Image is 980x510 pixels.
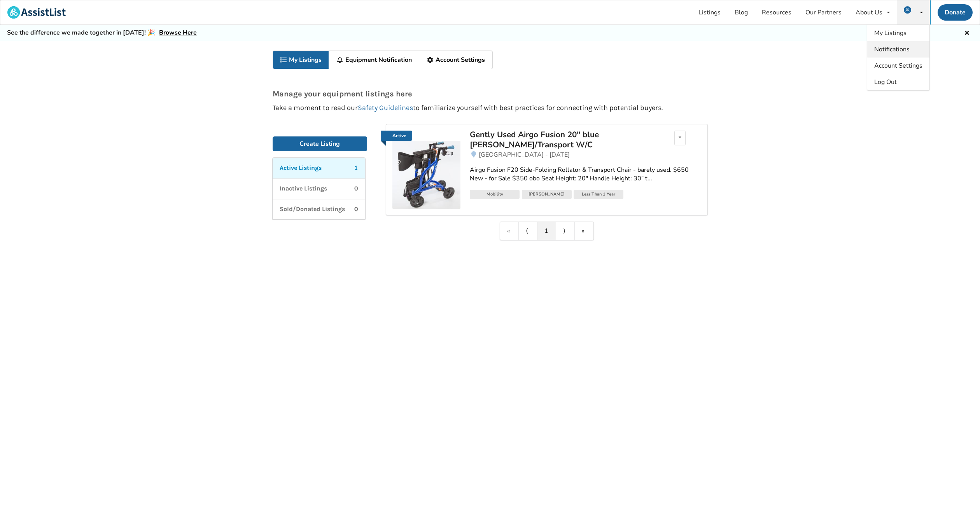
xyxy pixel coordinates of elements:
div: Gently Used Airgo Fusion 20" blue [PERSON_NAME]/Transport W/C [470,129,651,150]
a: Listings [691,0,728,24]
a: First item [500,222,519,240]
div: About Us [856,9,882,16]
a: Browse Here [159,28,197,37]
a: Active [392,131,460,209]
div: Mobility [470,190,520,199]
a: Airgo Fusion F20 Side-Folding Rollator & Transport Chair - barely used. $650 New - for Sale $350 ... [470,159,701,190]
a: Next item [556,222,575,240]
p: Inactive Listings [280,184,327,193]
img: mobility-gently used airgo fusion 20" blue walker/transport w/c [392,141,460,209]
a: Account Settings [419,51,492,69]
a: Mobility[PERSON_NAME]Less Than 1 Year [470,189,701,201]
a: Blog [728,0,755,24]
a: Our Partners [798,0,849,24]
a: 1 [537,222,556,240]
a: Last item [575,222,593,240]
span: Account Settings [874,61,922,70]
a: Gently Used Airgo Fusion 20" blue [PERSON_NAME]/Transport W/C [470,131,651,150]
p: Sold/Donated Listings [280,205,345,214]
a: Equipment Notification [329,51,419,69]
span: [GEOGRAPHIC_DATA] - [DATE] [479,150,570,159]
a: Safety Guidelines [358,103,413,112]
div: Pagination Navigation [500,222,594,240]
span: Notifications [874,45,910,54]
div: [PERSON_NAME] [522,190,572,199]
span: My Listings [874,29,906,37]
a: [GEOGRAPHIC_DATA] - [DATE] [470,150,701,159]
img: user icon [904,6,911,14]
a: Previous item [519,222,537,240]
div: Less Than 1 Year [574,190,623,199]
p: 0 [354,184,358,193]
a: Donate [938,4,973,21]
p: 1 [354,164,358,173]
p: Active Listings [280,164,322,173]
p: Take a moment to read our to familiarize yourself with best practices for connecting with potenti... [273,104,708,112]
a: Active [381,131,412,141]
p: 0 [354,205,358,214]
a: Resources [755,0,798,24]
span: Log Out [874,78,897,86]
a: Create Listing [273,136,367,151]
h5: See the difference we made together in [DATE]! 🎉 [7,29,197,37]
img: assistlist-logo [7,6,66,19]
p: Manage your equipment listings here [273,90,708,98]
a: My Listings [273,51,329,69]
div: Airgo Fusion F20 Side-Folding Rollator & Transport Chair - barely used. $650 New - for Sale $350 ... [470,166,701,183]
